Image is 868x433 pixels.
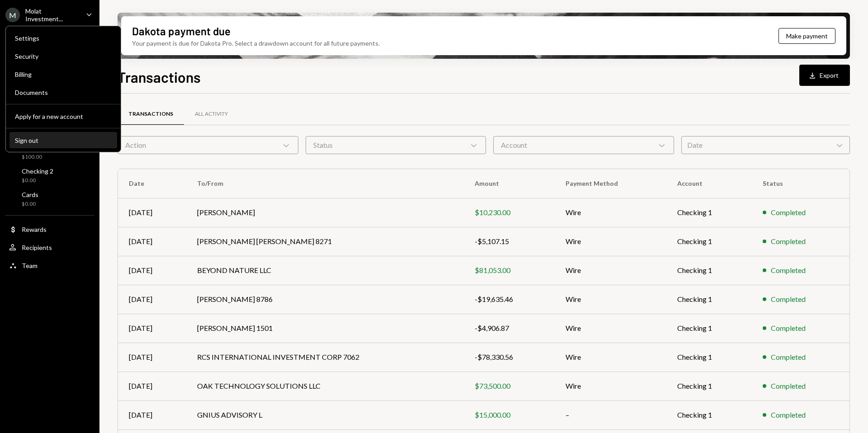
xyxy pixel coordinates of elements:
a: Transactions [118,103,184,126]
div: M [5,8,20,22]
div: Your payment is due for Dakota Pro. Select a drawdown account for all future payments. [132,38,380,48]
td: Checking 1 [666,227,752,256]
td: – [555,400,667,429]
td: Checking 1 [666,314,752,343]
th: Date [118,169,186,198]
h1: Transactions [118,68,201,86]
button: Make payment [778,28,835,44]
div: Apply for a new account [15,113,112,120]
a: All Activity [184,103,239,126]
div: $15,000.00 [475,409,544,420]
div: Date [681,136,850,154]
button: Apply for a new account [9,108,117,125]
div: $0.00 [22,177,53,184]
div: Billing [15,71,112,78]
td: Checking 1 [666,256,752,285]
div: Account [493,136,674,154]
td: Checking 1 [666,285,752,314]
div: Transactions [128,110,173,118]
td: [PERSON_NAME] 8786 [186,285,464,314]
div: Completed [771,207,806,218]
div: [DATE] [129,323,175,334]
div: [DATE] [129,381,175,391]
div: [DATE] [129,207,175,218]
div: Completed [771,323,806,334]
a: Checking 2$0.00 [5,165,94,186]
a: Billing [9,66,117,82]
td: [PERSON_NAME] [PERSON_NAME] 8271 [186,227,464,256]
td: Wire [555,314,667,343]
th: Payment Method [555,169,667,198]
td: Checking 1 [666,198,752,227]
div: Completed [771,265,806,276]
div: Recipients [22,244,52,251]
div: Security [15,52,112,60]
div: Action [118,136,298,154]
td: Wire [555,343,667,372]
td: Checking 1 [666,343,752,372]
div: Checking 2 [22,167,53,175]
td: Wire [555,256,667,285]
div: $81,053.00 [475,265,544,276]
div: Completed [771,236,806,247]
td: Wire [555,198,667,227]
div: Team [22,262,38,269]
div: -$19,635.46 [475,294,544,305]
div: Completed [771,381,806,391]
button: Export [799,65,850,86]
div: Cards [22,191,38,198]
div: Documents [15,89,112,96]
a: Documents [9,84,117,100]
a: Team [5,257,94,273]
td: Checking 1 [666,372,752,400]
div: Settings [15,34,112,42]
div: [DATE] [129,294,175,305]
div: Completed [771,409,806,420]
div: Completed [771,352,806,362]
button: Sign out [9,132,117,149]
td: RCS INTERNATIONAL INVESTMENT CORP 7062 [186,343,464,372]
th: Account [666,169,752,198]
div: $73,500.00 [475,381,544,391]
td: Wire [555,227,667,256]
div: Status [306,136,486,154]
div: $0.00 [22,200,38,208]
td: OAK TECHNOLOGY SOLUTIONS LLC [186,372,464,400]
div: [DATE] [129,236,175,247]
div: All Activity [195,110,228,118]
td: GNIUS ADVISORY L [186,400,464,429]
a: Cards$0.00 [5,188,94,210]
div: [DATE] [129,352,175,362]
td: [PERSON_NAME] [186,198,464,227]
th: Status [752,169,849,198]
td: Wire [555,285,667,314]
div: Sign out [15,136,112,144]
a: Settings [9,30,117,46]
div: $100.00 [22,153,47,161]
th: Amount [464,169,555,198]
td: Wire [555,372,667,400]
a: Recipients [5,239,94,255]
div: Molat Investment... [25,7,79,23]
div: Dakota payment due [132,24,231,38]
div: Rewards [22,226,47,233]
div: [DATE] [129,265,175,276]
a: Security [9,48,117,64]
div: -$78,330.56 [475,352,544,362]
div: -$4,906.87 [475,323,544,334]
div: [DATE] [129,409,175,420]
a: Rewards [5,221,94,237]
th: To/From [186,169,464,198]
td: [PERSON_NAME] 1501 [186,314,464,343]
div: $10,230.00 [475,207,544,218]
div: Completed [771,294,806,305]
td: BEYOND NATURE LLC [186,256,464,285]
td: Checking 1 [666,400,752,429]
div: -$5,107.15 [475,236,544,247]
